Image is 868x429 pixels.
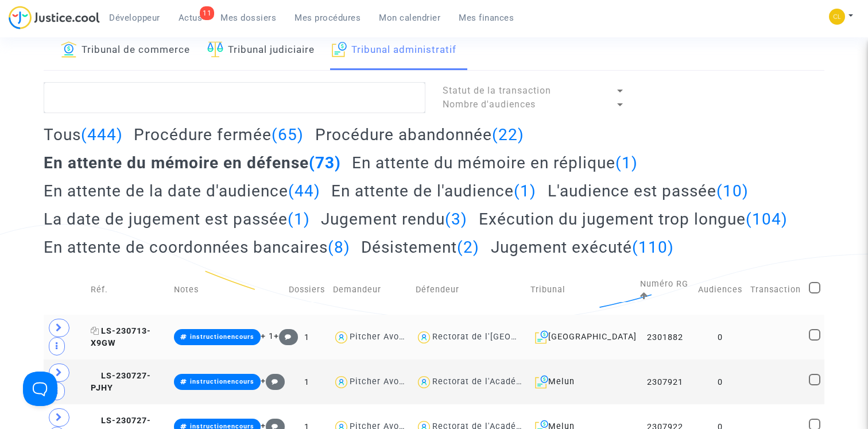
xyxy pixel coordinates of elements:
[61,41,77,57] img: icon-banque.svg
[44,125,123,145] h2: Tous
[350,332,413,342] div: Pitcher Avocat
[829,9,845,25] img: f0b917ab549025eb3af43f3c4438ad5d
[615,153,638,172] span: (1)
[44,153,341,173] h2: En attente du mémoire en défense
[207,31,315,70] a: Tribunal judiciaire
[261,376,285,386] span: +
[328,238,350,257] span: (8)
[288,181,320,200] span: (44)
[211,9,285,26] a: Mes dossiers
[61,31,190,70] a: Tribunal de commerce
[459,13,514,23] span: Mes finances
[445,210,467,229] span: (3)
[636,265,694,315] td: Numéro RG
[416,374,432,391] img: icon-user.svg
[285,360,329,404] td: 1
[416,329,432,346] img: icon-user.svg
[716,181,749,200] span: (10)
[526,265,637,315] td: Tribunal
[432,332,579,342] div: Rectorat de l'[GEOGRAPHIC_DATA]
[443,99,536,110] span: Nombre d'audiences
[207,41,223,57] img: icon-faciliter-sm.svg
[370,9,449,26] a: Mon calendrier
[309,153,341,172] span: (73)
[530,375,633,389] div: Melun
[333,329,350,346] img: icon-user.svg
[91,326,151,349] span: LS-230713-X9GW
[530,330,633,344] div: [GEOGRAPHIC_DATA]
[44,237,350,257] h2: En attente de coordonnées bancaires
[332,31,457,70] a: Tribunal administratif
[294,13,361,23] span: Mes procédures
[329,265,412,315] td: Demandeur
[285,315,329,360] td: 1
[261,331,274,341] span: + 1
[491,237,674,257] h2: Jugement exécuté
[288,210,310,229] span: (1)
[694,315,746,360] td: 0
[535,375,548,389] img: icon-archive.svg
[333,374,350,391] img: icon-user.svg
[285,265,329,315] td: Dossiers
[479,209,788,229] h2: Exécution du jugement trop longue
[44,209,310,229] h2: La date de jugement est passée
[87,265,170,315] td: Réf.
[332,41,347,57] img: icon-archive.svg
[81,125,123,144] span: (444)
[548,181,749,201] h2: L'audience est passée
[169,9,212,26] a: 11Actus
[746,265,805,315] td: Transaction
[457,238,479,257] span: (2)
[443,85,551,96] span: Statut de la transaction
[109,13,160,23] span: Développeur
[170,265,285,315] td: Notes
[200,6,214,20] div: 11
[694,360,746,404] td: 0
[315,125,524,145] h2: Procédure abandonnée
[746,210,788,229] span: (104)
[220,13,276,23] span: Mes dossiers
[412,265,526,315] td: Défendeur
[190,378,254,385] span: instructionencours
[535,330,548,344] img: icon-archive.svg
[179,13,203,23] span: Actus
[285,9,370,26] a: Mes procédures
[632,238,674,257] span: (110)
[361,237,479,257] h2: Désistement
[272,125,304,144] span: (65)
[352,153,638,173] h2: En attente du mémoire en réplique
[274,331,299,341] span: +
[379,13,440,23] span: Mon calendrier
[449,9,523,26] a: Mes finances
[694,265,746,315] td: Audiences
[492,125,524,144] span: (22)
[331,181,536,201] h2: En attente de l'audience
[350,377,413,387] div: Pitcher Avocat
[23,372,57,406] iframe: Help Scout Beacon - Open
[134,125,304,145] h2: Procédure fermée
[190,333,254,341] span: instructionencours
[9,6,100,29] img: jc-logo.svg
[514,181,536,200] span: (1)
[44,181,320,201] h2: En attente de la date d'audience
[636,360,694,404] td: 2307921
[636,315,694,360] td: 2301882
[432,377,577,387] div: Rectorat de l'Académie de Créteil
[321,209,467,229] h2: Jugement rendu
[100,9,169,26] a: Développeur
[91,371,151,393] span: LS-230727-PJHY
